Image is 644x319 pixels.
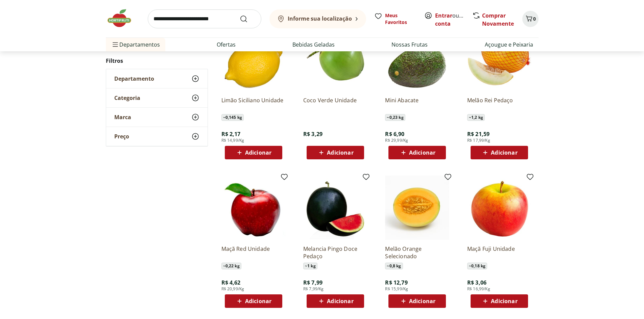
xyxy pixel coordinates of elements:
[482,12,514,27] a: Comprar Novamente
[409,150,435,155] span: Adicionar
[292,41,335,49] a: Bebidas Geladas
[114,75,154,82] span: Departamento
[409,298,435,304] span: Adicionar
[327,298,353,304] span: Adicionar
[327,150,353,155] span: Adicionar
[303,97,367,111] a: Coco Verde Unidade
[471,146,528,159] button: Adicionar
[221,263,241,269] span: ~ 0,22 kg
[471,294,528,308] button: Adicionar
[221,130,241,138] span: R$ 2,17
[111,36,160,53] span: Departamentos
[435,12,452,19] a: Entrar
[467,138,490,143] span: R$ 17,99/Kg
[374,12,416,26] a: Meus Favoritos
[467,130,490,138] span: R$ 21,59
[106,127,208,146] button: Preço
[245,298,271,304] span: Adicionar
[303,130,323,138] span: R$ 3,29
[385,130,404,138] span: R$ 6,90
[388,146,446,159] button: Adicionar
[221,286,244,292] span: R$ 20,99/Kg
[221,27,286,91] img: Limão Siciliano Unidade
[385,279,407,286] span: R$ 12,79
[221,138,244,143] span: R$ 14,99/Kg
[467,245,531,260] a: Maçã Fuji Unidade
[435,12,472,27] a: Criar conta
[111,36,119,53] button: Menu
[114,133,129,140] span: Preço
[467,263,487,269] span: ~ 0,18 kg
[114,114,131,121] span: Marca
[485,41,533,49] a: Açougue e Peixaria
[106,8,140,28] img: Hortifruti
[385,114,405,121] span: ~ 0,23 kg
[467,27,531,91] img: Melão Rei Pedaço
[288,15,352,22] b: Informe sua localização
[221,279,241,286] span: R$ 4,62
[245,150,271,155] span: Adicionar
[106,54,208,68] h2: Filtros
[391,41,428,49] a: Nossas Frutas
[388,294,446,308] button: Adicionar
[385,27,449,91] img: Mini Abacate
[225,294,282,308] button: Adicionar
[269,9,366,28] button: Informe sua localização
[307,294,364,308] button: Adicionar
[533,16,536,22] span: 0
[307,146,364,159] button: Adicionar
[435,11,465,28] span: ou
[303,263,317,269] span: ~ 1 kg
[221,176,286,240] img: Maçã Red Unidade
[467,114,485,121] span: ~ 1,2 kg
[385,97,449,111] a: Mini Abacate
[221,114,244,121] span: ~ 0,145 kg
[385,245,449,260] a: Melão Orange Selecionado
[522,11,539,27] button: Carrinho
[467,279,486,286] span: R$ 3,06
[385,138,408,143] span: R$ 29,99/Kg
[225,146,282,159] button: Adicionar
[385,12,416,26] span: Meus Favoritos
[114,95,140,101] span: Categoria
[467,286,490,292] span: R$ 16,99/Kg
[240,15,256,23] button: Submit Search
[106,108,208,127] button: Marca
[106,88,208,107] button: Categoria
[303,286,324,292] span: R$ 7,99/Kg
[385,263,403,269] span: ~ 0,8 kg
[385,176,449,240] img: Melão Orange Selecionado
[303,27,367,91] img: Coco Verde Unidade
[221,245,286,260] a: Maçã Red Unidade
[106,69,208,88] button: Departamento
[385,286,408,292] span: R$ 15,99/Kg
[221,97,286,111] a: Limão Siciliano Unidade
[467,97,531,111] a: Melão Rei Pedaço
[303,176,367,240] img: Melancia Pingo Doce Pedaço
[467,176,531,240] img: Maçã Fuji Unidade
[217,41,236,49] a: Ofertas
[303,245,367,260] a: Melancia Pingo Doce Pedaço
[303,279,323,286] span: R$ 7,99
[491,298,517,304] span: Adicionar
[491,150,517,155] span: Adicionar
[148,9,261,28] input: search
